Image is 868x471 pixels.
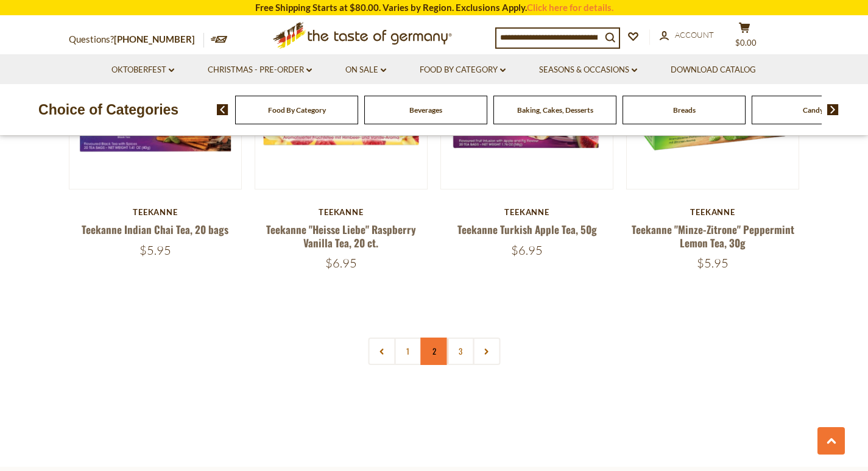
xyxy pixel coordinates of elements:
[409,105,442,115] a: Beverages
[675,30,714,40] span: Account
[626,207,800,217] div: Teekanne
[697,255,729,271] span: $5.95
[671,63,756,77] a: Download Catalog
[69,207,242,217] div: Teekanne
[268,105,326,115] a: Food By Category
[111,63,174,77] a: Oktoberfest
[325,255,357,271] span: $6.95
[440,207,614,217] div: Teekanne
[803,105,824,115] a: Candy
[660,29,714,42] a: Account
[527,2,613,13] a: Click here for details.
[255,207,428,217] div: Teekanne
[511,243,543,258] span: $6.95
[139,243,171,258] span: $5.95
[632,222,794,250] a: Teekanne "Minze-Zitrone" Peppermint Lemon Tea, 30g
[727,22,763,52] button: $0.00
[539,63,637,77] a: Seasons & Occasions
[517,105,593,115] a: Baking, Cakes, Desserts
[208,63,312,77] a: Christmas - PRE-ORDER
[420,338,448,365] a: 2
[735,38,757,48] span: $0.00
[827,104,839,115] img: next arrow
[217,104,228,115] img: previous arrow
[446,338,474,365] a: 3
[394,338,422,365] a: 1
[457,222,597,237] a: Teekanne Turkish Apple Tea, 50g
[345,63,386,77] a: On Sale
[420,63,506,77] a: Food By Category
[82,222,228,237] a: Teekanne Indian Chai Tea, 20 bags
[114,34,195,44] a: [PHONE_NUMBER]
[69,32,204,48] p: Questions?
[673,105,696,115] a: Breads
[266,222,416,250] a: Teekanne "Heisse Liebe" Raspberry Vanilla Tea, 20 ct.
